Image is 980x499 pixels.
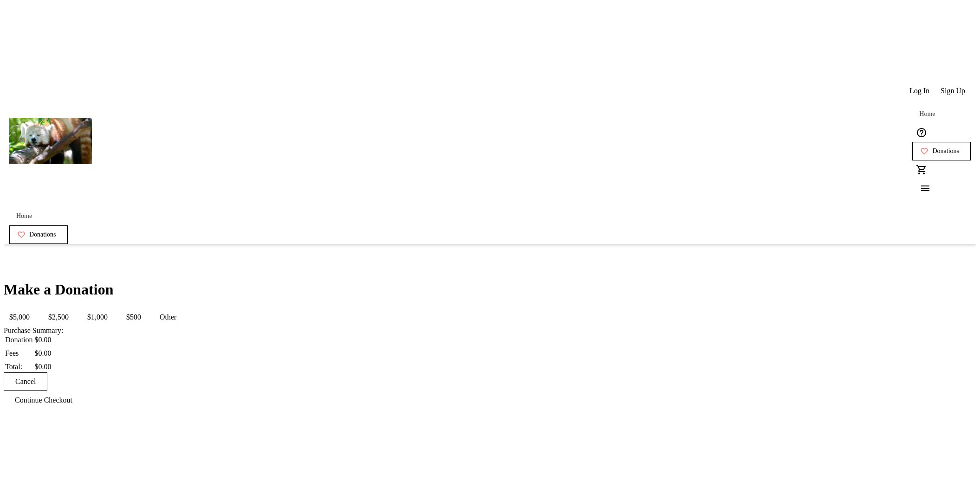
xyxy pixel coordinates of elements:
[941,87,965,95] span: Sign Up
[35,363,52,371] span: $0.00
[935,82,971,100] button: Sign Up
[154,308,182,326] span: Other
[4,308,35,326] span: $5,000
[912,179,931,198] button: Menu
[4,391,84,409] button: Continue Checkout
[5,336,33,345] td: Donation
[121,308,147,326] span: $500
[904,82,935,100] button: Log In
[34,336,52,345] td: $0.00
[43,308,74,326] span: $2,500
[4,281,200,298] h1: Make a Donation
[912,142,971,160] a: Donations
[35,349,52,357] span: $0.00
[16,212,32,220] span: Home
[5,359,33,371] td: Total:
[29,231,56,238] span: Donations
[9,207,39,225] a: Home
[912,160,931,179] button: Cart
[15,396,72,404] span: Continue Checkout
[919,110,935,118] span: Home
[4,372,47,391] button: Cancel
[82,308,113,326] span: $1,000
[912,105,942,123] a: Home
[909,87,929,95] span: Log In
[912,123,931,142] button: Help
[9,225,68,244] a: Donations
[4,326,200,335] div: Purchase Summary:
[15,377,36,386] span: Cancel
[5,345,33,358] td: Fees
[9,118,92,164] img: Andrew New Develop Org's Logo
[932,147,959,155] span: Donations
